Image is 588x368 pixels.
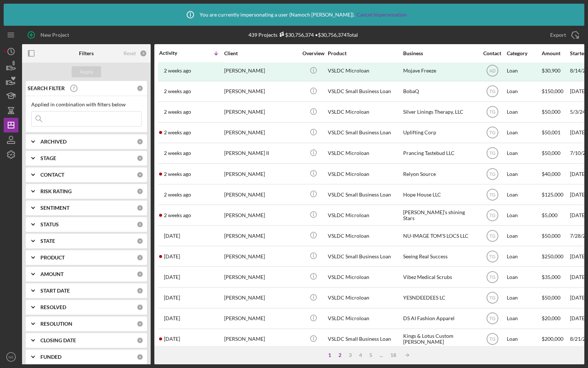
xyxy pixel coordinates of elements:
[489,233,495,238] text: TG
[507,247,541,266] div: Loan
[542,212,557,218] span: $5,000
[489,171,495,177] text: TG
[224,288,298,308] div: [PERSON_NAME]
[40,271,64,277] b: AMOUNT
[403,144,477,163] div: Prancing Tastebud LLC
[403,82,477,101] div: BobaQ
[542,191,563,198] span: $125,000
[507,164,541,184] div: Loan
[40,238,55,244] b: STATE
[123,50,136,56] div: Reset
[507,329,541,349] div: Loan
[507,309,541,328] div: Loan
[376,352,387,358] div: ...
[224,329,298,349] div: [PERSON_NAME]
[40,28,69,42] div: New Project
[224,267,298,287] div: [PERSON_NAME]
[4,350,18,364] button: NS
[137,205,143,211] div: 0
[403,102,477,122] div: Silver Linings Therapy, LLC
[403,288,477,308] div: YESNDEEDEES LC
[140,50,147,57] div: 0
[328,144,401,163] div: VSLDC Microloan
[542,150,560,156] span: $50,000
[159,50,191,56] div: Activity
[40,255,65,261] b: PRODUCT
[403,309,477,328] div: DS AI Fashion Apparel
[403,247,477,266] div: Seeing Real Success
[137,354,143,360] div: 0
[28,85,65,91] b: SEARCH FILTER
[328,247,401,266] div: VSLDC Small Business Loan
[224,61,298,81] div: [PERSON_NAME]
[137,238,143,244] div: 0
[137,287,143,294] div: 0
[542,61,569,81] div: $30,900
[507,102,541,122] div: Loan
[542,253,563,259] span: $250,000
[224,144,298,163] div: [PERSON_NAME] II
[79,50,94,56] b: Filters
[542,88,563,94] span: $150,000
[489,110,495,115] text: TG
[40,222,59,227] b: STATUS
[164,336,180,342] time: 2025-08-22 04:29
[542,336,563,342] span: $200,000
[335,352,345,358] div: 2
[40,354,61,360] b: FUNDED
[224,226,298,245] div: [PERSON_NAME]
[403,123,477,142] div: Uplifting Corp
[164,171,191,177] time: 2025-09-10 00:47
[507,82,541,101] div: Loan
[224,164,298,184] div: [PERSON_NAME]
[31,102,141,107] div: Applied in combination with filters below
[507,226,541,245] div: Loan
[403,50,477,56] div: Business
[164,88,191,94] time: 2025-09-11 19:02
[542,109,560,115] span: $50,000
[507,185,541,204] div: Loan
[489,68,495,74] text: AD
[164,130,191,135] time: 2025-09-10 19:07
[328,288,401,308] div: VSLDC Microloan
[542,315,560,321] span: $20,000
[489,296,495,301] text: TG
[277,32,314,38] div: $30,756,374
[328,267,401,287] div: VSLDC Microloan
[137,138,143,145] div: 0
[328,309,401,328] div: VSLDC Microloan
[40,139,67,145] b: ARCHIVED
[403,205,477,225] div: [PERSON_NAME]’s shining Stars
[542,294,560,301] span: $50,000
[40,337,76,343] b: CLOSING DATE
[224,82,298,101] div: [PERSON_NAME]
[328,164,401,184] div: VSLDC Microloan
[137,271,143,277] div: 0
[224,205,298,225] div: [PERSON_NAME]
[328,205,401,225] div: VSLDC Microloan
[489,275,495,280] text: TG
[478,50,506,56] div: Contact
[164,192,191,198] time: 2025-09-09 11:30
[164,68,191,74] time: 2025-09-12 16:51
[328,329,401,349] div: VSLDC Small Business Loan
[403,226,477,245] div: NU-IMAGE TOM'S LOCS LLC
[137,188,143,195] div: 0
[137,221,143,228] div: 0
[40,304,66,310] b: RESOLVED
[40,155,56,161] b: STAGE
[328,123,401,142] div: VSLDC Small Business Loan
[164,315,180,321] time: 2025-08-25 17:43
[137,254,143,261] div: 0
[224,247,298,266] div: [PERSON_NAME]
[224,102,298,122] div: [PERSON_NAME]
[224,185,298,204] div: [PERSON_NAME]
[72,66,101,77] button: Apply
[403,185,477,204] div: Hope House LLC
[542,171,560,177] span: $40,000
[137,155,143,162] div: 0
[164,150,191,156] time: 2025-09-10 02:48
[137,321,143,327] div: 0
[224,50,298,56] div: Client
[489,192,495,197] text: TG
